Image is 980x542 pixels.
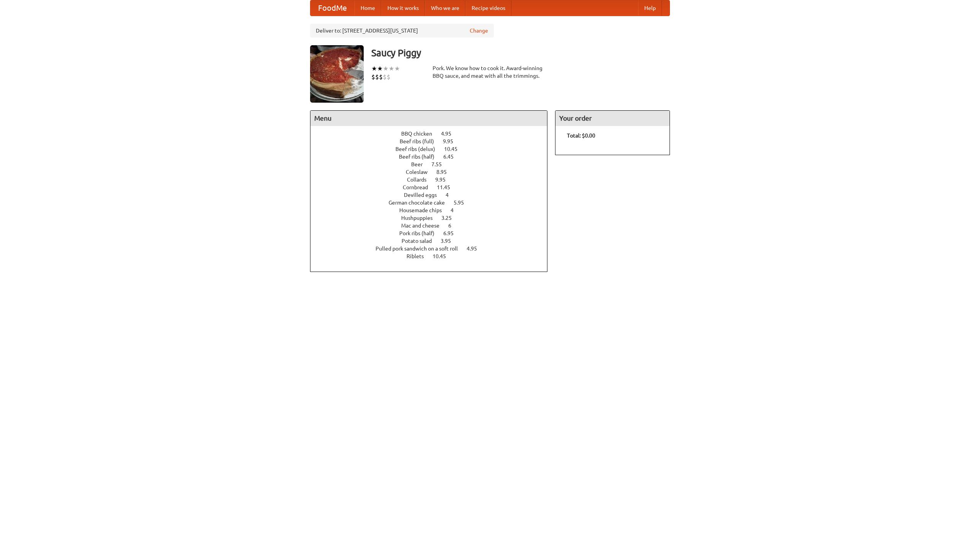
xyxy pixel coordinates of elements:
b: Total: $0.00 [567,133,595,139]
a: How it works [381,0,425,16]
li: $ [387,73,390,81]
span: Mac and cheese [401,223,447,229]
span: 5.95 [454,200,472,206]
a: Help [638,0,662,16]
h4: Your order [555,111,670,126]
a: Beef ribs (full) 9.95 [400,138,467,144]
a: Pulled pork sandwich on a soft roll 4.95 [376,246,491,252]
span: Pulled pork sandwich on a soft roll [376,246,465,252]
span: Beef ribs (half) [399,154,442,160]
a: Beef ribs (half) 6.45 [399,154,468,160]
span: Cornbread [403,184,436,190]
a: Who we are [425,0,465,16]
a: Hushpuppies 3.25 [401,215,466,221]
span: 3.25 [441,215,459,221]
span: Devilled eggs [404,192,444,198]
a: Mac and cheese 6 [401,223,465,229]
a: Beer 7.55 [411,161,456,167]
a: Home [354,0,381,16]
span: Beef ribs (full) [400,138,442,144]
a: Riblets 10.45 [407,253,460,259]
span: Beef ribs (delux) [395,146,443,152]
li: $ [383,73,387,81]
span: 4 [446,192,456,198]
span: Riblets [407,253,431,259]
a: Collards 9.95 [407,177,460,183]
span: Coleslaw [406,169,435,175]
span: 10.45 [433,253,454,259]
a: Recipe videos [465,0,511,16]
a: Housemade chips 4 [399,207,468,213]
span: Hushpuppies [401,215,440,221]
span: German chocolate cake [389,200,452,206]
span: Collards [407,177,434,183]
li: $ [379,73,383,81]
span: 10.45 [444,146,465,152]
a: Pork ribs (half) 6.95 [399,230,468,236]
span: Pork ribs (half) [399,230,442,236]
li: ★ [389,64,394,73]
span: 4.95 [441,131,459,137]
span: Beer [411,161,430,167]
span: 7.55 [431,161,449,167]
span: 4 [451,207,461,213]
span: 6.45 [443,154,461,160]
li: ★ [394,64,400,73]
span: 11.45 [437,184,458,190]
li: $ [371,73,375,81]
a: FoodMe [310,0,354,16]
a: German chocolate cake 5.95 [389,200,478,206]
h4: Menu [310,111,547,126]
a: Coleslaw 8.95 [406,169,461,175]
span: 6.95 [443,230,461,236]
a: Beef ribs (delux) 10.45 [395,146,472,152]
span: 9.95 [435,177,453,183]
h3: Saucy Piggy [371,45,670,61]
div: Pork. We know how to cook it. Award-winning BBQ sauce, and meat with all the trimmings. [433,64,547,80]
li: ★ [377,64,383,73]
img: angular.jpg [310,45,364,103]
li: ★ [371,64,377,73]
a: Change [470,27,488,34]
div: Deliver to: [STREET_ADDRESS][US_STATE] [310,24,494,38]
span: BBQ chicken [401,131,440,137]
span: 3.95 [441,238,459,244]
span: 9.95 [443,138,461,144]
a: Potato salad 3.95 [402,238,465,244]
a: BBQ chicken 4.95 [401,131,465,137]
span: Housemade chips [399,207,449,213]
li: ★ [383,64,389,73]
li: $ [375,73,379,81]
a: Devilled eggs 4 [404,192,463,198]
span: Potato salad [402,238,439,244]
span: 4.95 [467,246,485,252]
span: 6 [448,223,459,229]
a: Cornbread 11.45 [403,184,464,190]
span: 8.95 [436,169,454,175]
